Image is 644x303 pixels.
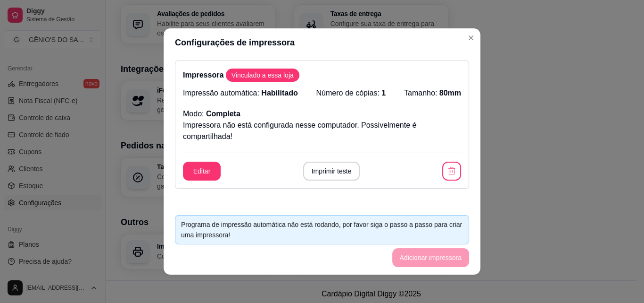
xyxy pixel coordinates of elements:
span: Vinculado a essa loja [228,70,297,80]
span: Habilitado [261,89,297,97]
button: Imprimir teste [303,162,360,181]
p: Tamanho: [404,87,461,99]
button: Editar [183,162,221,181]
header: Configurações de impressora [164,28,480,57]
div: Programa de impressão automática não está rodando, por favor siga o passo a passo para criar uma ... [181,219,463,240]
p: Impressão automática: [183,87,298,99]
p: Impressora [183,69,461,82]
p: Número de cópias: [316,87,386,99]
p: Impressora não está configurada nesse computador. Possivelmente é compartilhada! [183,120,461,142]
span: 80mm [439,89,461,97]
button: Close [463,30,479,45]
span: Completa [206,110,240,118]
span: 1 [381,89,386,97]
p: Modo: [183,108,240,120]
